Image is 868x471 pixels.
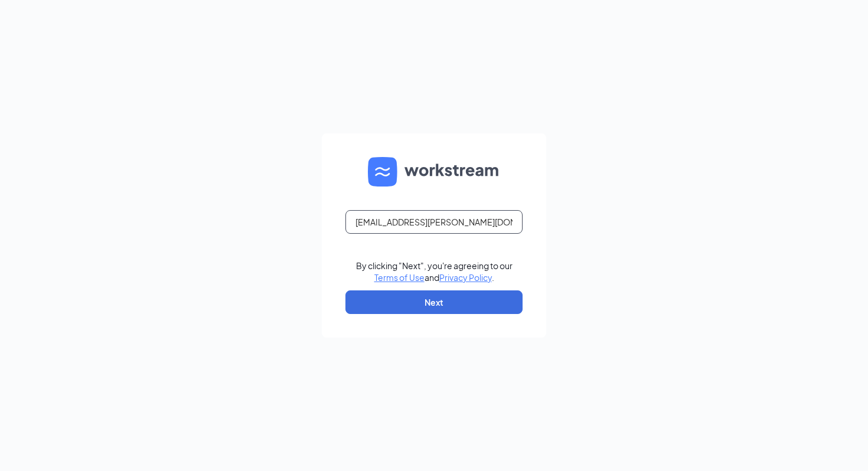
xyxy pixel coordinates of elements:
[345,210,523,234] input: Email
[374,272,425,283] a: Terms of Use
[439,272,492,283] a: Privacy Policy
[345,290,523,314] button: Next
[356,260,513,283] div: By clicking "Next", you're agreeing to our and .
[368,157,500,187] img: WS logo and Workstream text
